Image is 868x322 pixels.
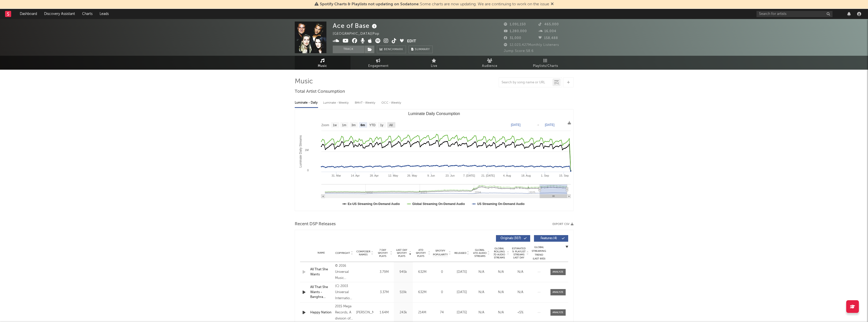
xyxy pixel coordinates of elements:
[463,174,475,177] text: 7. [DATE]
[376,270,393,275] div: 3.79M
[377,46,406,53] a: Benchmark
[427,174,435,177] text: 9. Jun
[533,63,558,69] span: Playlists/Charts
[453,270,470,275] div: [DATE]
[318,63,327,69] span: Music
[295,109,573,211] svg: Luminate Daily Consumption
[511,123,521,127] text: [DATE]
[351,123,356,127] text: 3m
[414,310,431,315] div: 214M
[389,123,392,127] text: All
[295,56,350,70] a: Music
[473,290,490,295] div: N/A
[504,43,559,47] span: 12,023,427 Monthly Listeners
[499,237,523,240] span: Originals ( 307 )
[409,46,433,53] button: Summary
[380,123,383,127] text: 1y
[356,310,374,316] div: [PERSON_NAME]
[433,290,451,295] div: 0
[496,235,530,242] button: Originals(307)
[320,2,419,6] span: Spotify Charts & Playlists not updating on Sodatone
[415,48,430,51] span: Summary
[407,38,416,45] button: Edit
[355,99,376,107] div: BMAT - Weekly
[16,9,41,19] a: Dashboard
[333,123,337,127] text: 1w
[512,247,526,259] span: Estimated % Playlist Streams Last Day
[388,174,398,177] text: 12. May
[473,310,490,315] div: N/A
[504,23,526,26] span: 1,091,150
[295,99,318,107] div: Luminate - Daily
[473,270,490,275] div: N/A
[518,56,574,70] a: Playlists/Charts
[310,267,333,277] a: All That She Wants
[360,123,365,127] text: 6m
[41,9,79,19] a: Discovery Assistant
[299,135,302,167] text: Luminate Daily Streams
[395,249,409,258] span: Last Day Spotify Plays
[348,202,400,206] text: Ex-US Streaming On-Demand Audio
[335,283,354,301] div: (C) 2003 Universal International Music B.V.
[307,169,308,172] text: 0
[310,285,333,300] a: All That She Wants - Banghra Version
[531,245,547,261] div: Global Streaming Trend (Last 60D)
[534,235,568,242] button: Features(4)
[414,290,431,295] div: 632M
[537,237,561,240] span: Features ( 4 )
[414,270,431,275] div: 632M
[321,123,329,127] text: Zoom
[369,123,375,127] text: YTD
[539,30,556,33] span: 16,004
[481,174,495,177] text: 21. [DATE]
[310,310,333,315] a: Happy Nation
[433,310,451,315] div: 74
[453,310,470,315] div: [DATE]
[96,9,112,19] a: Leads
[395,270,412,275] div: 945k
[482,63,497,69] span: Audience
[492,247,506,259] span: Global Rolling 7D Audio Streams
[433,249,448,257] span: Spotify Popularity
[335,304,354,322] div: 2015 Mega Records, A division of Playground Music Scandinavia AB
[473,249,487,258] span: Global ATD Audio Streams
[477,202,525,206] text: US Streaming On-Demand Audio
[412,202,465,206] text: Global Streaming On-Demand Audio
[305,148,308,151] text: 1M
[407,174,417,177] text: 26. May
[537,123,540,127] text: →
[376,310,393,315] div: 1.64M
[333,22,378,30] div: Ace of Base
[381,99,402,107] div: OCC - Weekly
[79,9,96,19] a: Charts
[406,56,462,70] a: Live
[545,123,555,127] text: [DATE]
[395,310,412,315] div: 243k
[376,290,393,295] div: 3.37M
[335,252,350,255] span: Copyright
[335,263,354,281] div: © 2016 Universal Music [GEOGRAPHIC_DATA]
[552,223,574,226] button: Export CSV
[431,63,437,69] span: Live
[539,23,559,26] span: 465,000
[350,56,406,70] a: Engagement
[331,174,341,177] text: 31. Mar
[504,49,534,53] span: Jump Score: 58.6
[453,290,470,295] div: [DATE]
[356,250,371,256] span: Composer Names
[504,30,527,33] span: 1,280,000
[310,251,333,255] div: Name
[492,290,509,295] div: N/A
[370,174,379,177] text: 28. Apr
[376,249,390,258] span: 7 Day Spotify Plays
[503,174,511,177] text: 4. Aug
[433,270,451,275] div: 0
[541,174,549,177] text: 1. Sep
[445,174,454,177] text: 23. Jun
[512,270,529,275] div: N/A
[512,310,529,315] div: <5%
[342,123,346,127] text: 1m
